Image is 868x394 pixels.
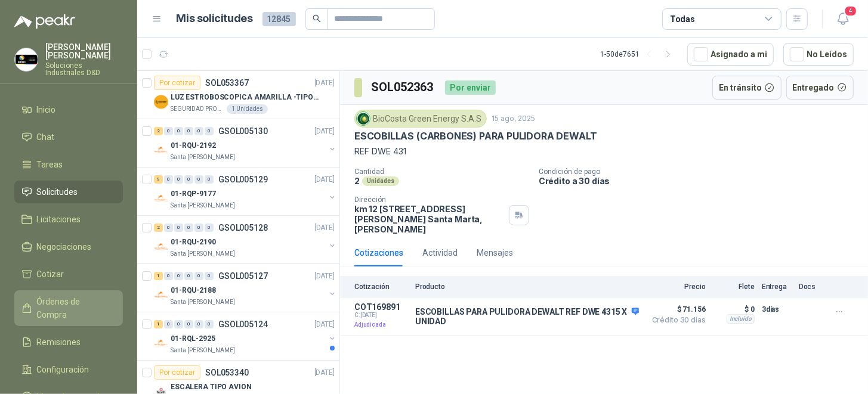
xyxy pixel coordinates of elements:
div: 0 [205,320,214,328]
span: Tareas [37,158,63,171]
p: 3 días [762,302,792,317]
img: Company Logo [154,191,168,206]
a: Órdenes de Compra [14,290,123,326]
p: GSOL005127 [218,272,268,280]
p: SOL053367 [205,79,249,87]
a: Remisiones [14,331,123,353]
p: km 12 [STREET_ADDRESS][PERSON_NAME] Santa Marta , [PERSON_NAME] [354,204,504,234]
p: 01-RQU-2190 [171,237,216,248]
div: 2 [154,127,163,135]
a: Licitaciones [14,208,123,231]
p: [DATE] [314,126,335,137]
p: Soluciones Industriales D&D [45,62,123,76]
span: Licitaciones [37,213,81,226]
p: [DATE] [314,367,335,379]
span: Configuración [37,363,89,376]
a: 1 0 0 0 0 0 GSOL005124[DATE] Company Logo01-RQL-2925Santa [PERSON_NAME] [154,317,337,355]
img: Company Logo [15,48,38,71]
p: GSOL005128 [218,224,268,232]
div: 0 [164,272,173,280]
div: 0 [184,127,193,135]
p: 01-RQL-2925 [171,333,215,345]
img: Company Logo [154,336,168,350]
a: Inicio [14,98,123,121]
div: BioCosta Green Energy S.A.S [354,110,487,128]
p: GSOL005124 [218,320,268,328]
button: 4 [832,8,854,30]
a: 2 0 0 0 0 0 GSOL005128[DATE] Company Logo01-RQU-2190Santa [PERSON_NAME] [154,221,337,259]
button: No Leídos [783,43,854,66]
div: 0 [184,272,193,280]
div: Incluido [727,314,755,324]
img: Company Logo [154,143,168,157]
div: Cotizaciones [354,246,403,259]
p: Santa [PERSON_NAME] [171,201,235,210]
div: 9 [154,175,163,184]
img: Company Logo [154,288,168,302]
p: Cantidad [354,167,529,176]
p: GSOL005129 [218,175,268,184]
p: Docs [799,283,823,291]
div: 0 [205,272,214,280]
p: Santa [PERSON_NAME] [171,297,235,307]
a: Negociaciones [14,235,123,258]
p: REF DWE 431 [354,145,854,158]
p: Adjudicada [354,319,408,331]
p: ESCALERA TIPO AVION [171,381,252,393]
div: Mensajes [477,246,513,259]
div: Actividad [422,246,458,259]
img: Company Logo [357,112,370,125]
span: Chat [37,131,55,144]
div: 2 [154,224,163,232]
span: 4 [844,5,857,17]
div: 0 [184,175,193,184]
p: [DATE] [314,174,335,185]
div: Por cotizar [154,365,200,380]
button: Asignado a mi [687,43,774,66]
div: Por cotizar [154,76,200,90]
p: Santa [PERSON_NAME] [171,153,235,162]
p: [DATE] [314,222,335,234]
div: 0 [205,175,214,184]
h3: SOL052363 [372,78,435,97]
p: Producto [415,283,639,291]
a: Solicitudes [14,181,123,203]
p: Santa [PERSON_NAME] [171,346,235,355]
div: 0 [194,224,203,232]
p: 15 ago, 2025 [492,113,535,125]
p: ESCOBILLAS (CARBONES) PARA PULIDORA DEWALT [354,130,597,142]
div: 1 - 50 de 7651 [600,45,678,64]
img: Company Logo [154,95,168,109]
span: Remisiones [37,336,81,349]
div: 0 [164,224,173,232]
p: Santa [PERSON_NAME] [171,249,235,259]
p: $ 0 [713,302,755,317]
p: Precio [646,283,706,291]
div: 1 [154,272,163,280]
p: Condición de pago [539,167,863,176]
span: Órdenes de Compra [37,295,112,321]
div: Todas [670,13,695,26]
span: C: [DATE] [354,312,408,319]
div: 0 [164,320,173,328]
a: Configuración [14,358,123,381]
p: Cotización [354,283,408,291]
div: 0 [194,272,203,280]
h1: Mis solicitudes [177,10,253,27]
div: 0 [164,175,173,184]
div: 0 [184,224,193,232]
span: Cotizar [37,268,64,281]
div: 1 Unidades [227,104,268,114]
div: Por enviar [445,80,496,95]
p: SEGURIDAD PROVISER LTDA [171,104,224,114]
p: 01-RQP-9177 [171,188,216,200]
button: En tránsito [712,76,781,100]
a: Por cotizarSOL053367[DATE] Company LogoLUZ ESTROBOSCOPICA AMARILLA -TIPO BALASEGURIDAD PROVISER L... [137,71,339,119]
div: 0 [184,320,193,328]
div: 1 [154,320,163,328]
p: 01-RQU-2192 [171,140,216,151]
span: Crédito 30 días [646,317,706,324]
p: LUZ ESTROBOSCOPICA AMARILLA -TIPO BALA [171,92,319,103]
p: [PERSON_NAME] [PERSON_NAME] [45,43,123,60]
span: search [313,14,321,23]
